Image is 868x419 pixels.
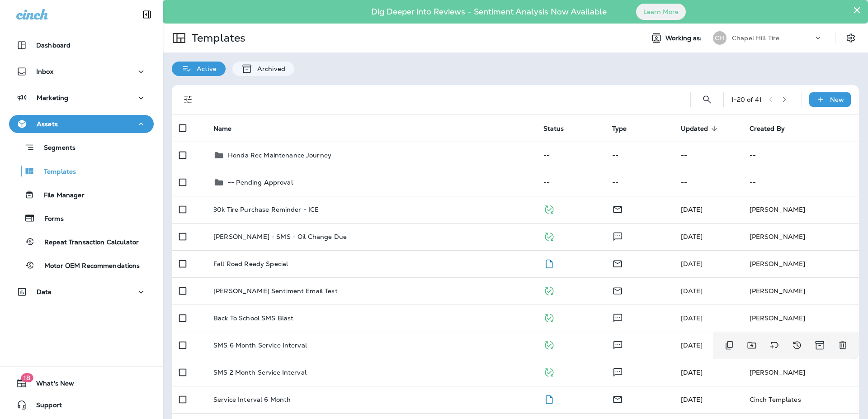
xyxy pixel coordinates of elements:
button: Move to folder [743,336,761,354]
p: [PERSON_NAME] - SMS - Oil Change Due [213,233,347,240]
span: Text [612,367,623,376]
td: Cinch Templates [742,386,859,413]
button: Duplicate [720,336,738,354]
span: Text [612,313,623,321]
span: Support [27,401,62,412]
td: -- [605,169,674,196]
p: New [830,96,844,103]
p: File Manager [35,191,85,200]
td: [PERSON_NAME] [742,250,859,277]
button: Repeat Transaction Calculator [9,232,154,251]
p: SMS 2 Month Service Interval [213,369,307,376]
button: Learn More [636,4,686,20]
p: Data [37,288,52,295]
td: -- [742,169,859,196]
button: File Manager [9,185,154,204]
td: [PERSON_NAME] [742,305,859,332]
span: Name [213,124,244,133]
span: Email [612,286,623,294]
td: -- [742,142,859,169]
button: Templates [9,162,154,181]
span: Draft [543,395,555,403]
p: -- Pending Approval [228,179,293,186]
button: Add tags [765,336,783,354]
span: Email [612,395,623,403]
button: Close [853,3,861,17]
span: Michelle Anderson [681,287,703,295]
div: CH [713,31,726,45]
span: Text [612,340,623,348]
p: Repeat Transaction Calculator [35,238,139,247]
button: Inbox [9,62,154,81]
span: Email [612,259,623,267]
span: Published [543,340,555,348]
span: Status [543,124,576,133]
button: Collapse Sidebar [134,5,160,24]
button: Settings [843,30,859,46]
td: -- [605,142,674,169]
button: Marketing [9,89,154,107]
span: Zachary Nottke [681,368,703,376]
span: Zachary Nottke [681,314,703,322]
div: 1 - 20 of 41 [731,96,762,103]
button: View Changelog [788,336,806,354]
td: [PERSON_NAME] [742,223,859,250]
td: -- [536,142,605,169]
p: Service Interval 6 Month [213,396,291,403]
button: Forms [9,209,154,228]
span: Zachary Nottke [681,341,703,349]
p: [PERSON_NAME] Sentiment Email Test [213,287,338,295]
td: -- [674,142,742,169]
span: Zachary Nottke [681,395,703,404]
button: Motor OEM Recommendations [9,256,154,275]
button: Support [9,396,154,414]
p: Templates [35,168,76,176]
button: Delete [834,336,852,354]
p: Segments [35,144,75,153]
span: Updated [681,124,720,133]
p: Assets [37,120,58,128]
p: Archived [253,65,285,72]
span: Published [543,232,555,240]
span: Text [612,232,623,240]
p: SMS 6 Month Service Interval [213,342,307,349]
td: [PERSON_NAME] [742,359,859,386]
span: Created By [750,124,797,133]
span: Working as: [665,34,704,42]
span: Type [612,125,627,133]
span: Email [612,205,623,213]
td: -- [536,169,605,196]
span: Published [543,313,555,321]
td: [PERSON_NAME] [742,196,859,223]
p: Templates [188,31,245,45]
button: Segments [9,138,154,157]
p: Fall Road Ready Special [213,260,288,267]
p: Active [192,65,217,72]
p: Back To School SMS Blast [213,314,293,322]
p: Chapel Hill Tire [732,34,779,42]
button: Dashboard [9,36,154,54]
p: Dashboard [36,42,71,49]
span: Type [612,124,639,133]
button: Archive [811,336,829,354]
p: 30k Tire Purchase Reminder - ICE [213,206,319,213]
span: Status [543,125,564,133]
span: Created By [750,125,785,133]
button: Filters [179,90,197,109]
span: Name [213,125,232,133]
span: Zachary Nottke [681,233,703,241]
p: Marketing [37,94,68,101]
p: Motor OEM Recommendations [35,262,140,271]
button: Assets [9,115,154,133]
td: [PERSON_NAME] [742,277,859,305]
span: Draft [543,259,555,267]
span: Published [543,367,555,376]
span: 18 [21,373,33,382]
p: Forms [35,215,64,224]
span: Updated [681,125,708,133]
span: Published [543,286,555,294]
span: What's New [27,380,74,390]
p: Dig Deeper into Reviews - Sentiment Analysis Now Available [345,10,633,13]
button: Data [9,283,154,301]
span: Published [543,205,555,213]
